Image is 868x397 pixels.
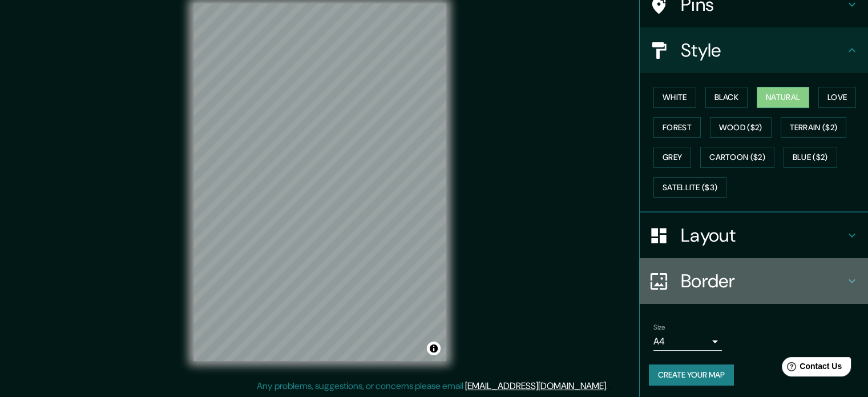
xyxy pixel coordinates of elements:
[653,332,722,351] div: A4
[649,364,734,386] button: Create your map
[640,212,868,258] div: Layout
[766,352,855,384] iframe: Help widget launcher
[653,87,696,108] button: White
[427,342,441,355] button: Toggle attribution
[818,87,856,108] button: Love
[700,147,774,168] button: Cartoon ($2)
[710,117,772,138] button: Wood ($2)
[681,39,845,62] h4: Style
[781,117,847,138] button: Terrain ($2)
[257,379,608,393] p: Any problems, suggestions, or concerns please email .
[465,380,606,392] a: [EMAIL_ADDRESS][DOMAIN_NAME]
[653,147,691,168] button: Grey
[653,177,726,198] button: Satellite ($3)
[681,224,845,247] h4: Layout
[653,117,701,138] button: Forest
[757,87,809,108] button: Natural
[784,147,837,168] button: Blue ($2)
[609,379,612,393] div: .
[705,87,748,108] button: Black
[640,258,868,304] div: Border
[608,379,609,393] div: .
[653,323,665,332] label: Size
[681,270,845,292] h4: Border
[193,3,446,361] canvas: Map
[640,27,868,73] div: Style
